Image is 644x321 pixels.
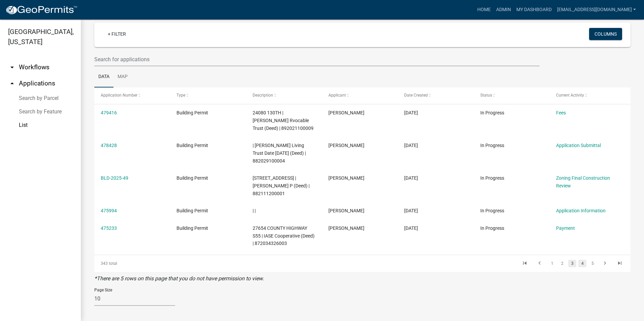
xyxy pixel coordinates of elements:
[94,52,540,66] input: Search for applications
[547,258,557,269] li: page 1
[556,225,575,231] a: Payment
[94,87,170,104] datatable-header-cell: Application Number
[101,143,117,148] a: 478428
[94,255,200,272] div: 343 total
[599,260,611,267] a: go to next page
[480,225,504,231] span: In Progress
[176,208,208,213] span: Building Permit
[587,258,598,269] li: page 5
[568,260,576,267] a: 3
[548,260,556,267] a: 1
[518,260,531,267] a: go to first page
[567,258,577,269] li: page 3
[480,110,504,115] span: In Progress
[176,225,208,231] span: Building Permit
[8,79,16,87] i: arrow_drop_up
[102,28,131,40] a: + Filter
[322,87,398,104] datatable-header-cell: Applicant
[558,260,566,267] a: 2
[550,87,625,104] datatable-header-cell: Current Activity
[253,143,306,164] span: | Chad J McDonald Living Trust Date October 21, 2024 (Deed) | 882029100004
[176,93,185,98] span: Type
[557,258,567,269] li: page 2
[170,87,246,104] datatable-header-cell: Type
[554,3,639,16] a: [EMAIL_ADDRESS][DOMAIN_NAME]
[404,110,418,115] span: 09/16/2025
[176,175,208,181] span: Building Permit
[474,87,549,104] datatable-header-cell: Status
[613,260,626,267] a: go to last page
[404,208,418,213] span: 09/09/2025
[101,175,128,181] a: BLD-2025-49
[493,3,514,16] a: Admin
[94,275,264,282] i: *There are 5 rows on this page that you do not have permission to view.
[556,208,606,213] a: Application Information
[253,93,273,98] span: Description
[328,110,364,115] span: Kendall Lienemann
[578,260,586,267] a: 4
[328,175,364,181] span: Lori Kohart
[328,225,364,231] span: Nathan Meyer
[475,3,493,16] a: Home
[398,87,474,104] datatable-header-cell: Date Created
[404,225,418,231] span: 09/08/2025
[589,28,622,40] button: Columns
[556,175,610,188] a: Zoning Final Construction Review
[556,110,566,115] a: Fees
[556,143,601,148] a: Application Submittal
[101,208,117,213] a: 475994
[94,66,114,88] a: Data
[176,110,208,115] span: Building Permit
[556,93,584,98] span: Current Activity
[328,143,364,148] span: Kendall Lienemann
[101,93,137,98] span: Application Number
[176,143,208,148] span: Building Permit
[588,260,597,267] a: 5
[8,63,16,71] i: arrow_drop_down
[101,225,117,231] a: 475233
[328,93,346,98] span: Applicant
[514,3,554,16] a: My Dashboard
[404,175,418,181] span: 09/10/2025
[253,208,256,213] span: | |
[246,87,322,104] datatable-header-cell: Description
[328,208,364,213] span: Kendall Lienemann
[404,93,428,98] span: Date Created
[577,258,587,269] li: page 4
[480,143,504,148] span: In Progress
[253,225,315,246] span: 27654 COUNTY HIGHWAY S55 | IASE Cooperative (Deed) | 872034326003
[404,143,418,148] span: 09/15/2025
[114,66,132,88] a: Map
[101,110,117,115] a: 479416
[253,110,314,131] span: 24080 130TH | Molly McDowell-Schipper Rvocable Trust (Deed) | 892021100009
[480,208,504,213] span: In Progress
[253,175,310,196] span: 22510 170TH ST | Aldinger, Layne P (Deed) | 882111200001
[480,175,504,181] span: In Progress
[480,93,492,98] span: Status
[533,260,546,267] a: go to previous page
